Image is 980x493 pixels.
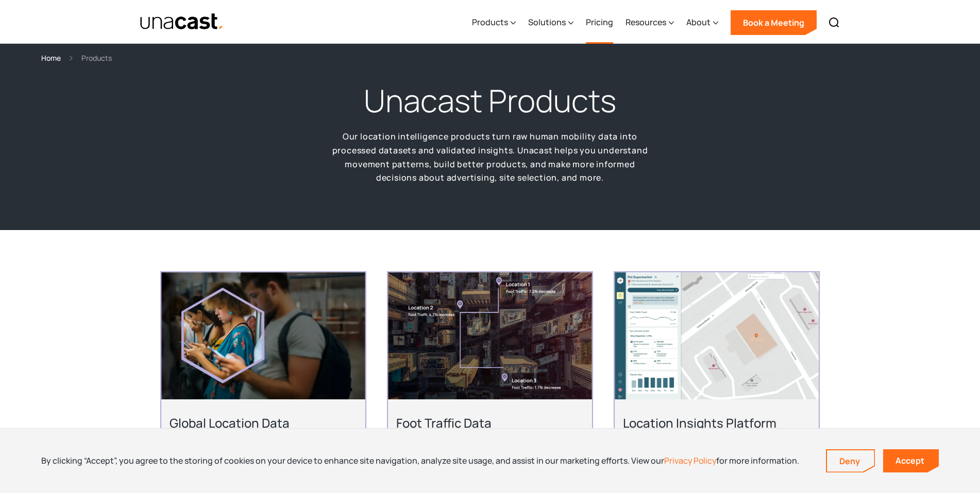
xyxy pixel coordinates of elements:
a: Privacy Policy [664,455,716,466]
a: Home [41,52,61,64]
div: Products [472,16,508,28]
img: An aerial view of a city block with foot traffic data and location data information [388,272,592,399]
div: About [686,16,711,28]
a: Accept [883,449,939,472]
div: Resources [626,2,674,44]
img: Search icon [828,16,840,29]
div: Products [81,52,112,64]
div: Solutions [528,2,573,44]
h2: Foot Traffic Data [396,415,583,431]
h2: Location Insights Platform [623,415,810,431]
h1: Unacast Products [364,80,616,121]
div: Solutions [528,16,566,28]
a: home [140,13,224,31]
a: Book a Meeting [731,10,817,35]
a: Pricing [586,2,613,44]
div: By clicking “Accept”, you agree to the storing of cookies on your device to enhance site navigati... [41,455,799,466]
div: Resources [626,16,666,28]
img: Unacast text logo [140,13,224,31]
a: Deny [827,450,874,472]
p: Our location intelligence products turn raw human mobility data into processed datasets and valid... [330,130,650,185]
div: About [686,2,718,44]
div: Products [472,2,516,44]
h2: Global Location Data [170,415,357,431]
